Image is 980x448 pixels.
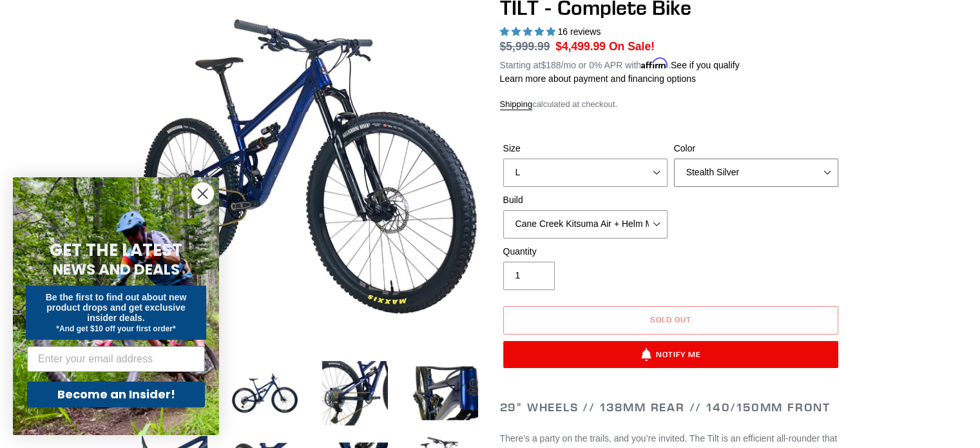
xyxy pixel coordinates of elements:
span: Affirm [641,58,668,69]
button: Sold out [503,306,838,335]
span: Sold out [650,315,691,324]
span: 5.00 stars [500,26,558,37]
span: NEWS AND DEALS [53,259,180,280]
p: Starting at /mo or 0% APR with . [500,55,740,72]
span: $4,499.99 [555,40,606,53]
label: Build [503,193,668,207]
button: Close dialog [191,182,214,205]
span: Be the first to find out about new product drops and get exclusive insider deals. [46,292,187,323]
input: Enter your email address [27,346,205,372]
div: calculated at checkout. [500,98,841,111]
img: Load image into Gallery viewer, TILT - Complete Bike [229,358,300,429]
button: Notify Me [503,341,838,368]
a: Learn more about payment and financing options [500,73,696,84]
span: GET THE LATEST [50,239,182,262]
img: Load image into Gallery viewer, TILT - Complete Bike [320,358,390,429]
s: $5,999.99 [500,40,550,53]
span: 16 reviews [557,26,600,37]
h2: 29" Wheels // 138mm Rear // 140/150mm Front [500,400,841,414]
span: *And get $10 off your first order* [56,324,175,333]
label: Color [674,142,838,155]
span: On Sale! [609,38,655,55]
label: Quantity [503,245,668,258]
label: Size [503,142,668,155]
button: Become an Insider! [27,382,205,407]
a: See if you qualify - Learn more about Affirm Financing (opens in modal) [671,60,740,70]
span: $188 [541,60,561,70]
img: Load image into Gallery viewer, TILT - Complete Bike [410,358,481,429]
a: Shipping [500,99,533,110]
